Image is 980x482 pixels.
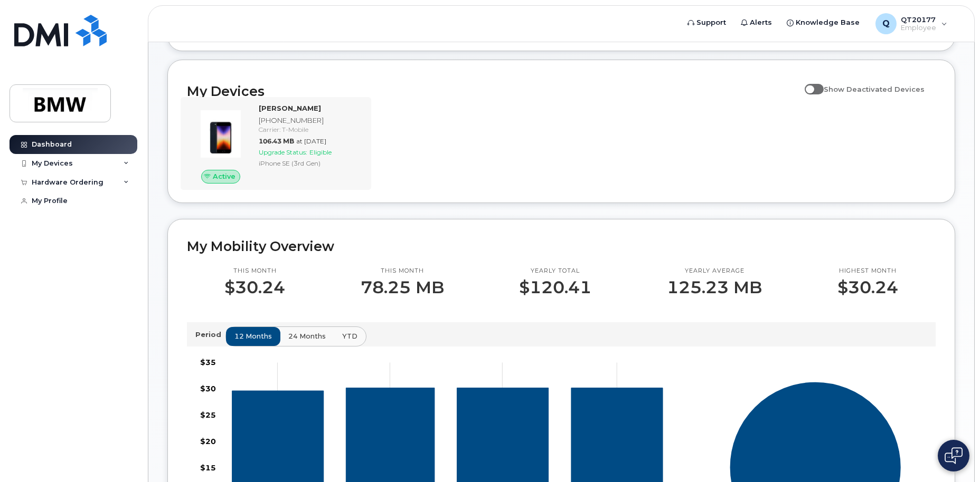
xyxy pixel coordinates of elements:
span: at [DATE] [296,137,326,145]
span: YTD [342,331,357,341]
p: Yearly total [519,267,591,275]
h2: My Mobility Overview [187,238,936,254]
a: Knowledge Base [779,12,867,33]
a: Alerts [733,12,779,33]
a: Support [680,12,733,33]
tspan: $15 [200,463,216,473]
div: QT20177 [868,13,955,34]
p: 78.25 MB [361,278,444,297]
p: 125.23 MB [667,278,762,297]
p: This month [224,267,285,275]
a: Active[PERSON_NAME][PHONE_NUMBER]Carrier: T-Mobile106.43 MBat [DATE]Upgrade Status:EligibleiPhone... [187,103,365,184]
span: Knowledge Base [796,17,860,28]
span: Q [882,17,890,30]
span: QT20177 [901,15,936,24]
span: 24 months [288,331,326,341]
tspan: $35 [200,358,216,367]
p: $30.24 [837,278,898,297]
span: Eligible [309,148,332,156]
p: Yearly average [667,267,762,275]
span: 106.43 MB [259,137,294,145]
span: Support [696,17,726,28]
img: Open chat [945,447,963,464]
p: This month [361,267,444,275]
p: Period [195,330,225,340]
input: Show Deactivated Devices [805,79,813,88]
p: $120.41 [519,278,591,297]
tspan: $30 [200,384,216,393]
span: Upgrade Status: [259,148,307,156]
img: image20231002-3703462-1angbar.jpeg [195,109,246,159]
tspan: $20 [200,437,216,446]
span: Employee [901,24,936,32]
p: $30.24 [224,278,285,297]
span: Alerts [750,17,772,28]
strong: [PERSON_NAME] [259,104,321,112]
tspan: $25 [200,410,216,420]
span: Active [213,171,235,181]
div: [PHONE_NUMBER] [259,115,361,126]
span: Show Deactivated Devices [824,85,925,93]
div: Carrier: T-Mobile [259,125,361,134]
h2: My Devices [187,83,799,99]
div: iPhone SE (3rd Gen) [259,159,361,168]
p: Highest month [837,267,898,275]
